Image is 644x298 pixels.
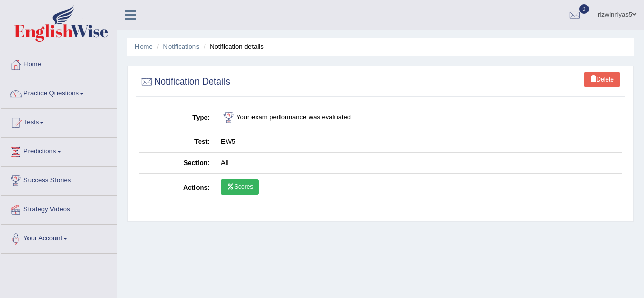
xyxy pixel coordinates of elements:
[139,74,230,90] h2: Notification Details
[215,152,622,174] td: All
[215,131,622,153] td: EW5
[1,167,117,192] a: Success Stories
[1,196,117,221] a: Strategy Videos
[1,79,117,105] a: Practice Questions
[139,104,215,131] th: Type
[139,131,215,153] th: Test
[1,225,117,250] a: Your Account
[201,42,264,51] li: Notification details
[139,152,215,174] th: Section
[215,104,622,131] td: Your exam performance was evaluated
[1,50,117,76] a: Home
[1,109,117,134] a: Tests
[139,174,215,203] th: Actions
[163,43,200,50] a: Notifications
[579,4,590,14] span: 0
[221,179,259,195] a: Scores
[1,138,117,163] a: Predictions
[584,72,620,87] a: Delete
[135,43,153,50] a: Home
